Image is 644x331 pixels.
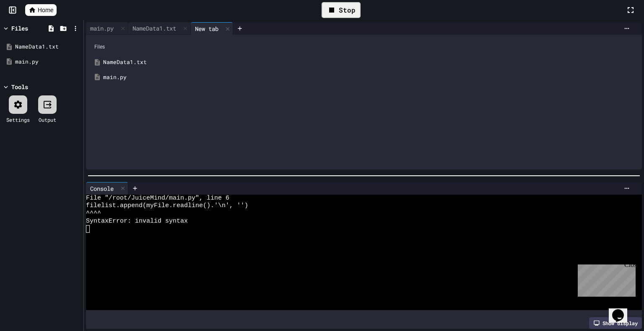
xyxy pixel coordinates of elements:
[322,2,361,18] div: Stop
[86,210,101,217] span: ^^^^
[6,116,30,123] div: Settings
[191,24,223,33] div: New tab
[11,82,28,91] div: Tools
[103,73,637,82] div: main.py
[39,116,56,123] div: Output
[86,22,128,35] div: main.py
[191,22,233,35] div: New tab
[589,317,642,329] div: Show display
[3,3,58,53] div: Chat with us now!Close
[11,24,28,33] div: Files
[103,58,637,67] div: NameData1.txt
[15,58,80,66] div: main.py
[86,195,229,202] span: File "/root/JuiceMind/main.py", line 6
[86,24,118,33] div: main.py
[86,184,118,193] div: Console
[609,298,636,323] iframe: chat widget
[86,182,128,195] div: Console
[574,261,636,297] iframe: chat widget
[128,22,191,35] div: NameData1.txt
[86,218,188,225] span: SyntaxError: invalid syntax
[38,6,53,14] span: Home
[15,43,80,51] div: NameData1.txt
[128,24,180,33] div: NameData1.txt
[90,39,638,55] div: Files
[25,4,57,16] a: Home
[86,202,248,210] span: filelist.append(myFile.readline().'\n', '')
